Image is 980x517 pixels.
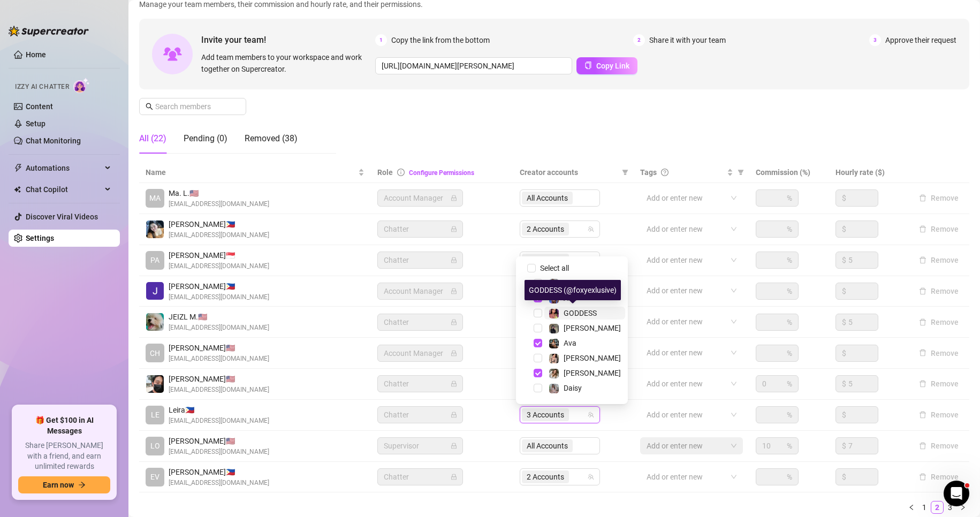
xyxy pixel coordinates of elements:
[201,33,375,47] span: Invite your team!
[905,501,918,514] button: left
[534,324,542,332] span: Select tree node
[549,369,559,378] img: Paige
[184,132,227,145] div: Pending (0)
[384,469,457,485] span: Chatter
[915,470,963,483] button: Remove
[527,254,564,266] span: 1 Accounts
[14,164,22,172] span: thunderbolt
[451,195,457,201] span: lock
[915,223,963,235] button: Remove
[409,169,474,177] a: Configure Permissions
[735,164,746,180] span: filter
[633,34,645,46] span: 2
[915,192,963,204] button: Remove
[622,169,628,176] span: filter
[9,26,89,36] img: logo-BBDzfeDw.svg
[564,369,621,377] span: [PERSON_NAME]
[146,375,164,393] img: john kenneth santillan
[915,377,963,390] button: Remove
[26,181,102,198] span: Chat Copilot
[169,292,269,302] span: [EMAIL_ADDRESS][DOMAIN_NAME]
[377,168,393,177] span: Role
[26,136,81,145] a: Chat Monitoring
[391,34,490,46] span: Copy the link from the bottom
[18,440,110,472] span: Share [PERSON_NAME] with a friend, and earn unlimited rewards
[915,439,963,452] button: Remove
[534,279,542,287] span: Select tree node
[146,282,164,300] img: John Lhester
[169,342,269,354] span: [PERSON_NAME] 🇺🇸
[649,34,726,46] span: Share it with your team
[522,408,569,421] span: 3 Accounts
[18,415,110,436] span: 🎁 Get $100 in AI Messages
[169,404,269,416] span: Leira 🇵🇭
[384,314,457,330] span: Chatter
[384,190,457,206] span: Account Manager
[738,169,744,176] span: filter
[522,223,569,235] span: 2 Accounts
[918,501,930,513] a: 1
[169,416,269,426] span: [EMAIL_ADDRESS][DOMAIN_NAME]
[564,339,576,347] span: Ava
[944,501,956,514] li: 3
[527,409,564,421] span: 3 Accounts
[451,350,457,356] span: lock
[26,159,102,177] span: Automations
[169,385,269,395] span: [EMAIL_ADDRESS][DOMAIN_NAME]
[384,221,457,237] span: Chatter
[534,384,542,392] span: Select tree node
[169,435,269,447] span: [PERSON_NAME] 🇺🇸
[905,501,918,514] li: Previous Page
[536,262,573,274] span: Select all
[915,285,963,298] button: Remove
[26,234,54,242] a: Settings
[549,339,559,348] img: Ava
[564,279,582,287] span: Daisy
[944,481,969,506] iframe: Intercom live chat
[146,313,164,331] img: JEIZL MALLARI
[139,132,166,145] div: All (22)
[534,339,542,347] span: Select tree node
[829,162,908,183] th: Hourly rate ($)
[150,347,160,359] span: CH
[596,62,629,70] span: Copy Link
[169,280,269,292] span: [PERSON_NAME] 🇵🇭
[534,354,542,362] span: Select tree node
[397,169,405,176] span: info-circle
[564,309,597,317] span: GODDESS
[26,212,98,221] a: Discover Viral Videos
[15,82,69,92] span: Izzy AI Chatter
[451,257,457,263] span: lock
[549,309,559,318] img: GODDESS
[150,254,159,266] span: PA
[169,478,269,488] span: [EMAIL_ADDRESS][DOMAIN_NAME]
[885,34,956,46] span: Approve their request
[588,474,594,480] span: team
[915,254,963,267] button: Remove
[18,476,110,493] button: Earn nowarrow-right
[73,78,90,93] img: AI Chatter
[908,504,915,511] span: left
[451,381,457,387] span: lock
[384,407,457,423] span: Chatter
[522,470,569,483] span: 2 Accounts
[384,376,457,392] span: Chatter
[155,101,231,112] input: Search members
[564,384,582,392] span: Daisy
[169,261,269,271] span: [EMAIL_ADDRESS][DOMAIN_NAME]
[146,103,153,110] span: search
[640,166,657,178] span: Tags
[931,501,943,513] a: 2
[956,501,969,514] button: right
[149,192,161,204] span: MA
[139,162,371,183] th: Name
[549,279,559,288] img: Daisy
[960,504,966,511] span: right
[584,62,592,69] span: copy
[146,166,356,178] span: Name
[534,369,542,377] span: Select tree node
[915,408,963,421] button: Remove
[384,345,457,361] span: Account Manager
[26,50,46,59] a: Home
[169,311,269,323] span: JEIZL M. 🇺🇸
